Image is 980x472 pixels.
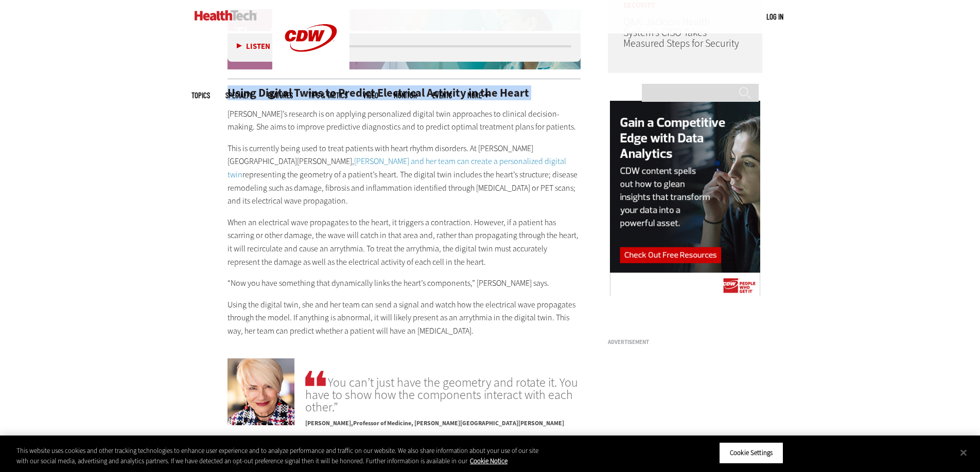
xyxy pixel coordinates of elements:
[432,92,452,99] a: Events
[227,298,581,338] p: Using the digital twin, she and her team can send a signal and watch how the electrical wave prop...
[225,92,252,99] span: Specialty
[272,68,349,79] a: CDW
[227,277,581,290] p: “Now you have something that dynamically links the heart’s components,” [PERSON_NAME] says.
[268,92,293,99] a: Features
[227,216,581,268] p: When an electrical wave propagates to the heart, it triggers a contraction. However, if a patient...
[952,441,975,464] button: Close
[191,92,210,99] span: Topics
[227,107,581,134] p: [PERSON_NAME]’s research is on applying personalized digital twin approaches to clinical decision...
[305,419,353,427] span: [PERSON_NAME]
[467,92,489,99] span: More
[719,442,783,464] button: Cookie Settings
[470,457,507,465] a: More information about your privacy
[608,339,762,345] h3: Advertisement
[16,446,539,466] div: This website uses cookies and other tracking technologies to enhance user experience and to analy...
[227,358,294,425] img: Natalia Trayanova
[766,11,783,22] div: User menu
[227,142,581,208] p: This is currently being used to treat patients with heart rhythm disorders. At [PERSON_NAME][GEOG...
[305,369,581,413] span: You can’t just have the geometry and rotate it. You have to show how the components interact with...
[394,92,417,99] a: MonITor
[610,101,760,298] img: data analytics right rail
[766,12,783,21] a: Log in
[305,413,581,428] p: Professor of Medicine, [PERSON_NAME][GEOGRAPHIC_DATA][PERSON_NAME]
[363,92,378,99] a: Video
[195,10,257,21] img: Home
[227,156,566,180] a: [PERSON_NAME] and her team can create a personalized digital twin
[308,92,347,99] a: Tips & Tactics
